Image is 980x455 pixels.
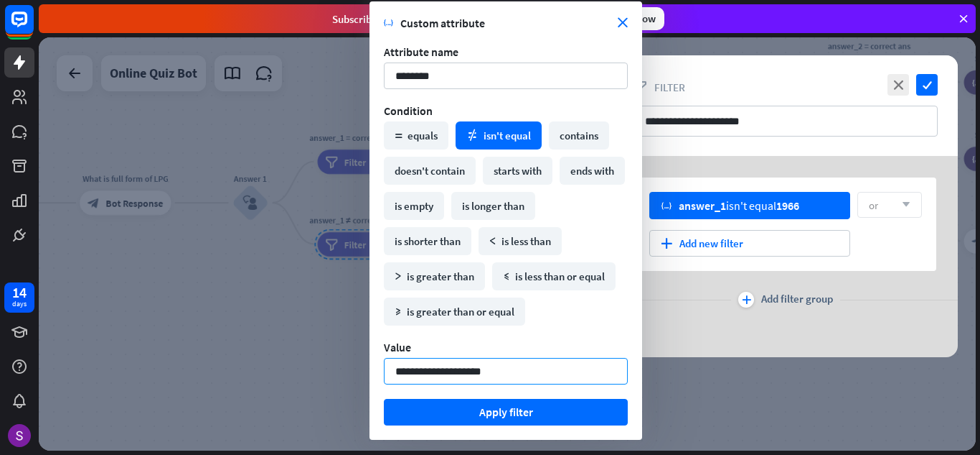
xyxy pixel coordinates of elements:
i: arrow_down [895,201,910,209]
span: answer_1 [679,198,726,213]
div: Value [384,340,628,354]
div: is less than [479,227,562,255]
i: math_less [489,238,496,245]
div: Subscribe in days to get your first month for $1 [332,9,569,29]
span: Custom attribute [400,16,618,30]
i: math_greater [395,273,402,280]
div: days [12,299,27,309]
i: variable [384,18,393,28]
div: Add new filter [649,230,850,257]
div: doesn't contain [384,157,476,185]
i: math_equal [395,132,402,139]
div: contains [549,121,609,150]
i: check [916,74,938,96]
div: starts with [483,157,552,185]
div: isn't equal [456,121,542,150]
span: Add filter group [761,292,833,308]
div: is less than or equal [492,262,616,290]
i: variable [661,201,672,211]
span: 1966 [776,198,799,213]
div: is longer than [451,192,535,220]
i: math_greater_or_equal [395,308,402,316]
div: isn't equal [679,198,799,213]
button: Apply filter [384,399,628,426]
button: Open LiveChat chat widget [11,6,55,49]
i: math_not_equal [466,129,479,142]
div: is greater than [384,262,485,290]
i: close [618,18,628,28]
div: ends with [560,157,625,185]
div: equals [384,121,448,150]
div: Attribute name [384,45,628,59]
i: math_less_or_equal [503,273,510,280]
div: is greater than or equal [384,298,525,326]
div: is empty [384,192,444,220]
span: or [869,198,878,212]
div: 14 [12,286,27,299]
i: plus [742,295,751,304]
div: Condition [384,104,628,118]
a: 14 days [4,282,34,313]
i: plus [661,238,672,249]
div: is shorter than [384,227,471,255]
span: Filter [654,81,685,94]
i: close [887,74,909,96]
